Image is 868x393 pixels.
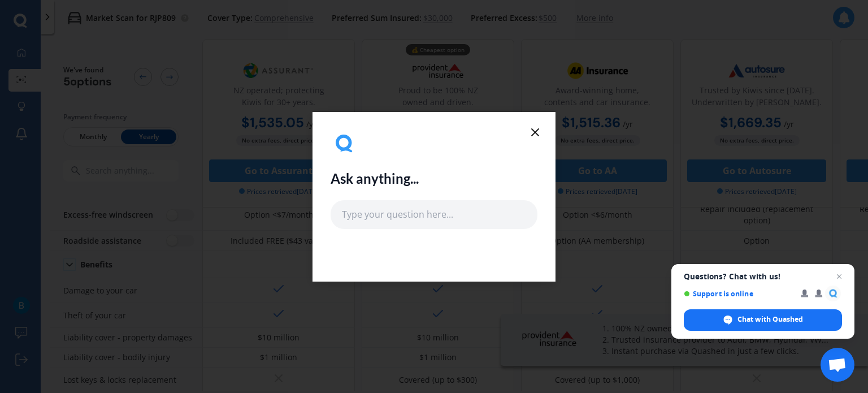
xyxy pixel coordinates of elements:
[832,270,846,283] span: Close chat
[821,348,854,382] div: Open chat
[737,314,803,325] span: Chat with Quashed
[684,290,793,298] span: Support is online
[684,272,842,281] span: Questions? Chat with us!
[684,309,842,331] div: Chat with Quashed
[331,171,419,187] h2: Ask anything...
[331,200,537,228] input: Type your question here...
